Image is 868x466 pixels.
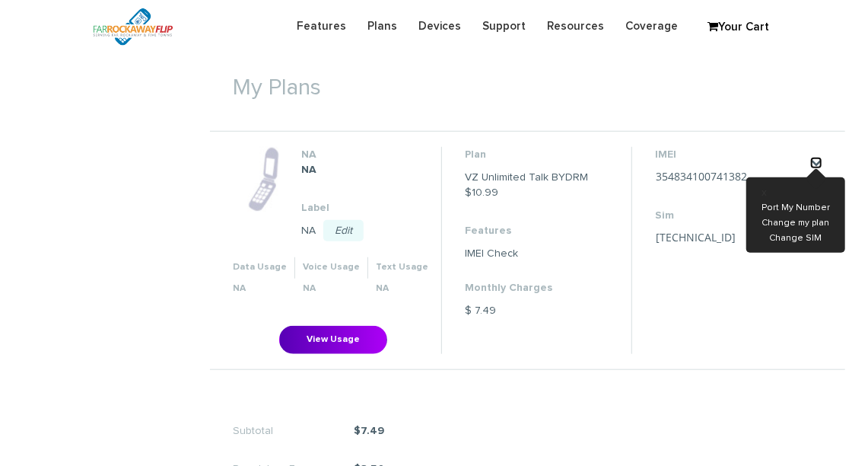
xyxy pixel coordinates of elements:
strong: NA [301,164,316,175]
dd: NA [301,223,431,238]
th: Text Usage [368,257,437,278]
a: Features [287,11,358,41]
li: $7.49 [233,423,384,439]
a: Coverage [615,11,689,41]
dt: Plan [465,147,609,162]
a: Support [472,11,537,41]
span: Subtotal [233,423,319,439]
a: Change my plan [761,219,829,228]
th: NA [368,279,437,299]
a: Edit [323,220,364,241]
a: Port My Number [761,203,830,212]
dt: NA [301,147,431,162]
dd: $ 7.49 [465,303,609,318]
th: Voice Usage [295,257,368,278]
a: Devices [409,11,472,41]
button: View Usage [279,326,387,354]
a: Change SIM [769,234,822,243]
a: Resources [537,11,615,41]
a: Your Cart [701,16,777,39]
dt: Features [465,223,609,238]
dt: Sim [655,208,807,223]
dt: IMEI [655,147,807,162]
a: Plans [358,11,409,41]
th: Data Usage [225,257,295,278]
dt: Monthly Charges [465,280,609,295]
dd: VZ Unlimited Talk BYDRM $10.99 [465,170,609,200]
th: NA [225,279,295,299]
th: NA [295,279,368,299]
dd: IMEI Check [465,246,609,261]
img: phone [248,147,279,212]
dt: Label [301,200,431,215]
h1: My Plans [210,53,845,108]
ul: x [746,177,845,253]
a: . [810,157,822,169]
